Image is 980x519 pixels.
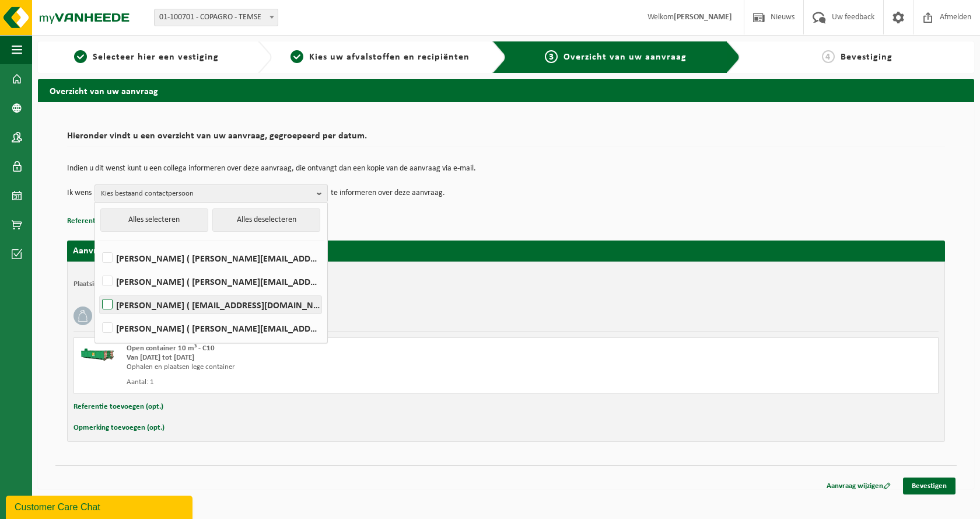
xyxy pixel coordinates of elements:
[100,273,321,290] label: [PERSON_NAME] ( [PERSON_NAME][EMAIL_ADDRESS][DOMAIN_NAME] )
[127,363,553,372] div: Ophalen en plaatsen lege container
[155,9,278,26] span: 01-100701 - COPAGRO - TEMSE
[674,13,732,22] strong: [PERSON_NAME]
[127,344,215,352] span: Open container 10 m³ - C10
[73,420,164,436] button: Opmerking toevoegen (opt.)
[67,165,945,173] p: Indien u dit wenst kunt u een collega informeren over deze aanvraag, die ontvangt dan een kopie v...
[841,53,892,62] span: Bevestiging
[73,280,124,288] strong: Plaatsingsadres:
[73,399,163,414] button: Referentie toevoegen (opt.)
[100,296,321,314] label: [PERSON_NAME] ( [EMAIL_ADDRESS][DOMAIN_NAME] )
[212,208,320,232] button: Alles deselecteren
[74,50,87,63] span: 1
[100,249,321,267] label: [PERSON_NAME] ( [PERSON_NAME][EMAIL_ADDRESS][DOMAIN_NAME] )
[278,50,482,64] a: 2Kies uw afvalstoffen en recipiënten
[127,354,194,361] strong: Van [DATE] tot [DATE]
[67,131,945,147] h2: Hieronder vindt u een overzicht van uw aanvraag, gegroepeerd per datum.
[100,208,208,232] button: Alles selecteren
[38,79,974,102] h2: Overzicht van uw aanvraag
[331,184,445,202] p: te informeren over deze aanvraag.
[101,185,312,203] span: Kies bestaand contactpersoon
[44,50,249,64] a: 1Selecteer hier een vestiging
[818,478,900,494] a: Aanvraag wijzigen
[94,184,328,202] button: Kies bestaand contactpersoon
[290,50,303,63] span: 2
[73,246,160,256] strong: Aanvraag voor [DATE]
[563,53,687,62] span: Overzicht van uw aanvraag
[903,478,956,494] a: Bevestigen
[6,493,195,519] iframe: chat widget
[822,50,835,63] span: 4
[67,214,157,229] button: Referentie toevoegen (opt.)
[545,50,558,63] span: 3
[127,378,553,387] div: Aantal: 1
[100,319,321,337] label: [PERSON_NAME] ( [PERSON_NAME][EMAIL_ADDRESS][DOMAIN_NAME] )
[80,344,115,361] img: HK-XC-10-GN-00.png
[93,53,219,62] span: Selecteer hier een vestiging
[154,9,278,26] span: 01-100701 - COPAGRO - TEMSE
[309,53,470,62] span: Kies uw afvalstoffen en recipiënten
[67,184,92,202] p: Ik wens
